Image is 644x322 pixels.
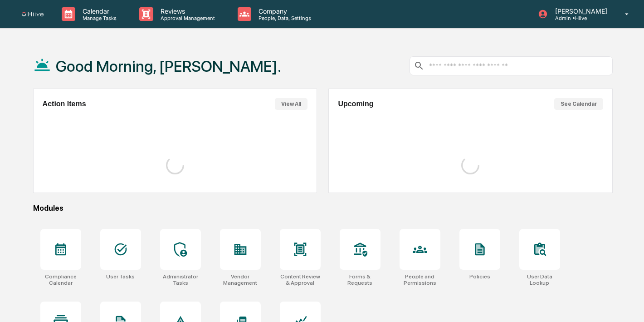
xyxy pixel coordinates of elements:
p: Manage Tasks [75,15,121,21]
div: User Tasks [106,273,135,280]
div: Compliance Calendar [40,273,81,286]
div: User Data Lookup [519,273,560,286]
button: See Calendar [554,98,603,110]
h2: Upcoming [338,100,373,108]
img: logo [22,12,44,17]
h2: Action Items [43,100,86,108]
button: View All [275,98,307,110]
p: Calendar [75,7,121,15]
div: Administrator Tasks [160,273,201,286]
div: Policies [469,273,490,280]
div: Modules [33,204,613,213]
div: People and Permissions [400,273,440,286]
p: Reviews [153,7,220,15]
div: Forms & Requests [340,273,381,286]
p: People, Data, Settings [251,15,316,21]
p: Admin • Hiive [548,15,612,21]
p: Approval Management [153,15,220,21]
div: Content Review & Approval [280,273,321,286]
p: Company [251,7,316,15]
p: [PERSON_NAME] [548,7,612,15]
h1: Good Morning, [PERSON_NAME]. [56,57,281,75]
div: Vendor Management [220,273,261,286]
